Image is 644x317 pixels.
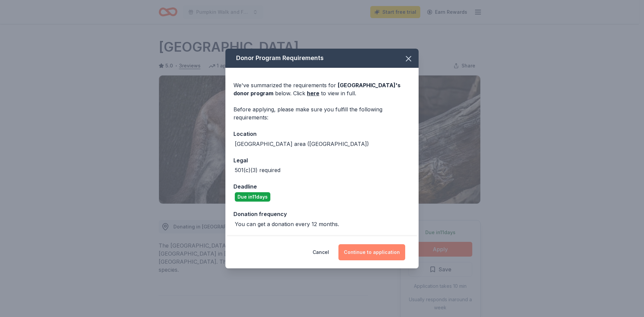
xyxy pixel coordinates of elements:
div: Due in 11 days [235,192,270,202]
button: Cancel [313,244,329,260]
a: here [307,89,319,97]
div: Location [233,129,411,138]
div: We've summarized the requirements for below. Click to view in full. [233,81,411,97]
div: You can get a donation every 12 months. [235,220,339,228]
div: Legal [233,156,411,165]
div: Before applying, please make sure you fulfill the following requirements: [233,105,411,121]
div: 501(c)(3) required [235,166,280,174]
button: Continue to application [338,244,405,260]
div: Deadline [233,182,411,191]
div: Donor Program Requirements [225,49,419,68]
div: [GEOGRAPHIC_DATA] area ([GEOGRAPHIC_DATA]) [235,140,369,148]
div: Donation frequency [233,210,411,218]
